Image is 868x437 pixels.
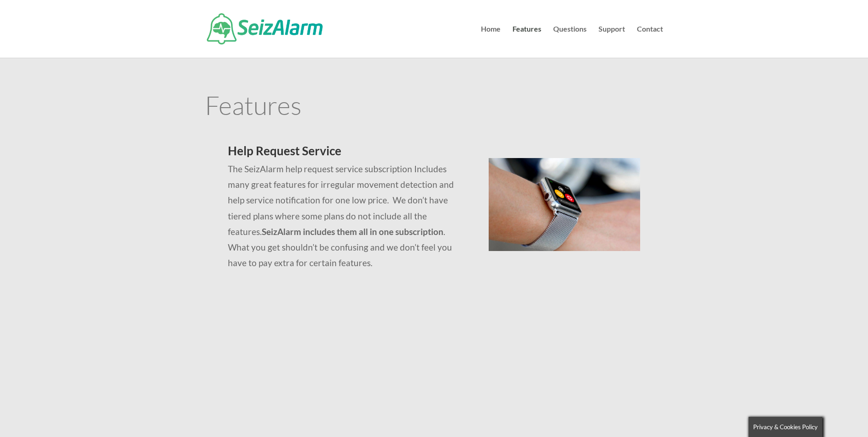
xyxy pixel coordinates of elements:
[512,26,541,58] a: Features
[787,401,858,427] iframe: Help widget launcher
[228,161,466,271] p: The SeizAlarm help request service subscription Includes many great features for irregular moveme...
[598,26,625,58] a: Support
[637,26,663,58] a: Contact
[753,423,818,431] span: Privacy & Cookies Policy
[205,92,663,122] h1: Features
[481,26,501,58] a: Home
[489,158,640,251] img: seizalarm-on-wrist
[228,145,466,161] h2: Help Request Service
[553,26,587,58] a: Questions
[207,13,323,44] img: SeizAlarm
[262,226,443,237] strong: SeizAlarm includes them all in one subscription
